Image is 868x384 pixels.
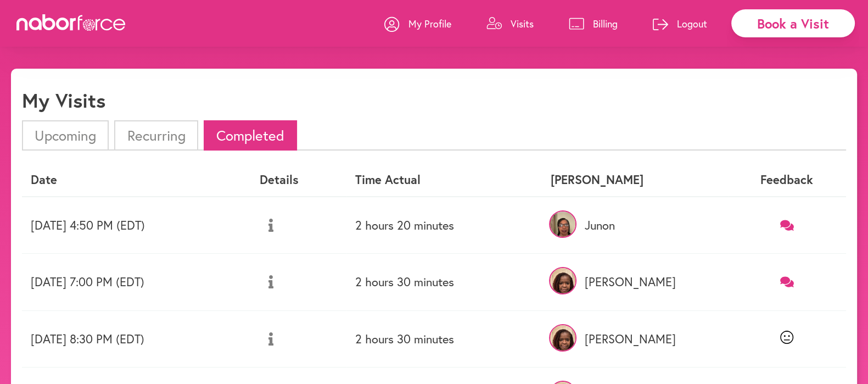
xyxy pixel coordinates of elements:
[22,254,251,310] td: [DATE] 7:00 PM (EDT)
[549,267,576,294] img: b58fP9iDRJaMXK265Ics
[486,7,534,40] a: Visits
[346,254,542,310] td: 2 hours 30 minutes
[542,164,727,196] th: [PERSON_NAME]
[22,310,251,367] td: [DATE] 8:30 PM (EDT)
[22,164,251,196] th: Date
[728,164,846,196] th: Feedback
[653,7,707,40] a: Logout
[551,218,719,232] p: Junon
[551,332,719,346] p: [PERSON_NAME]
[384,7,451,40] a: My Profile
[22,88,105,112] h1: My Visits
[251,164,346,196] th: Details
[346,310,542,367] td: 2 hours 30 minutes
[677,17,707,30] p: Logout
[549,324,576,352] img: b58fP9iDRJaMXK265Ics
[408,17,451,30] p: My Profile
[114,120,198,151] li: Recurring
[569,7,618,40] a: Billing
[204,120,297,151] li: Completed
[22,197,251,254] td: [DATE] 4:50 PM (EDT)
[346,164,542,196] th: Time Actual
[731,9,855,37] div: Book a Visit
[22,120,109,151] li: Upcoming
[549,210,576,238] img: QBexCSpNTsOGcq3unIbE
[511,17,534,30] p: Visits
[551,275,719,289] p: [PERSON_NAME]
[593,17,618,30] p: Billing
[346,197,542,254] td: 2 hours 20 minutes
